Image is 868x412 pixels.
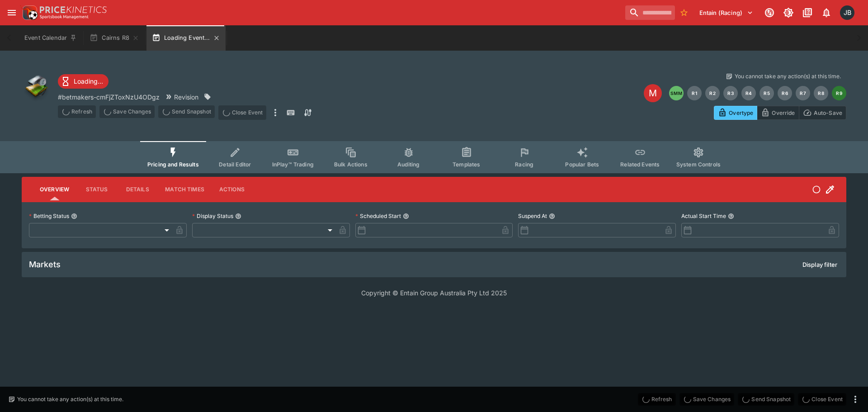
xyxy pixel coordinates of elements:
span: System Controls [676,161,721,168]
button: R3 [723,86,738,100]
button: Betting Status [71,213,77,219]
input: search [625,5,675,20]
button: R7 [796,86,810,100]
img: PriceKinetics [40,6,107,13]
button: Josh Brown [837,3,857,23]
div: Event type filters [140,141,728,173]
p: Suspend At [518,212,547,220]
div: Start From [714,106,846,120]
button: Select Tenant [694,5,759,20]
button: more [270,105,281,120]
button: Details [117,179,158,200]
div: Josh Brown [840,5,854,20]
p: You cannot take any action(s) at this time. [17,395,123,403]
span: Popular Bets [565,161,599,168]
p: Overtype [729,108,753,118]
p: Actual Start Time [681,212,726,220]
button: Toggle light/dark mode [780,5,797,21]
p: Betting Status [29,212,69,220]
span: Detail Editor [219,161,251,168]
span: Templates [453,161,480,168]
span: Pricing and Results [147,161,199,168]
button: Suspend At [549,213,555,219]
button: Display filter [797,257,843,272]
span: Auditing [397,161,420,168]
p: Copy To Clipboard [58,92,160,102]
p: Auto-Save [814,108,842,118]
img: PriceKinetics Logo [20,4,38,22]
p: Revision [174,92,198,102]
button: Actual Start Time [728,213,734,219]
button: Scheduled Start [403,213,409,219]
button: No Bookmarks [677,5,691,20]
button: more [850,394,861,405]
button: Documentation [799,5,816,21]
button: R5 [759,86,774,100]
span: Bulk Actions [334,161,368,168]
button: R8 [814,86,828,100]
p: Scheduled Start [355,212,401,220]
span: Racing [515,161,533,168]
button: Event Calendar [19,25,82,51]
button: open drawer [4,5,20,21]
button: Override [757,106,799,120]
button: Loading Event... [146,25,226,51]
p: Display Status [192,212,233,220]
button: SMM [669,86,684,100]
button: R1 [687,86,702,100]
button: Auto-Save [799,106,846,120]
div: Edit Meeting [644,84,662,102]
button: Status [76,179,117,200]
img: other.png [22,72,51,101]
p: You cannot take any action(s) at this time. [735,72,841,81]
span: InPlay™ Trading [272,161,314,168]
button: R4 [741,86,756,100]
button: R9 [832,86,846,100]
nav: pagination navigation [669,86,846,100]
button: R6 [778,86,792,100]
p: Loading... [74,76,103,86]
button: Connected to PK [761,5,778,21]
img: Sportsbook Management [40,15,89,19]
h5: Markets [29,259,61,270]
button: Notifications [818,5,835,21]
button: Cairns R8 [84,25,145,51]
button: Actions [212,179,252,200]
button: Match Times [158,179,212,200]
span: Related Events [620,161,660,168]
button: Overview [33,179,76,200]
button: Display Status [235,213,241,219]
button: R2 [705,86,720,100]
button: Overtype [714,106,757,120]
p: Override [772,108,795,118]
